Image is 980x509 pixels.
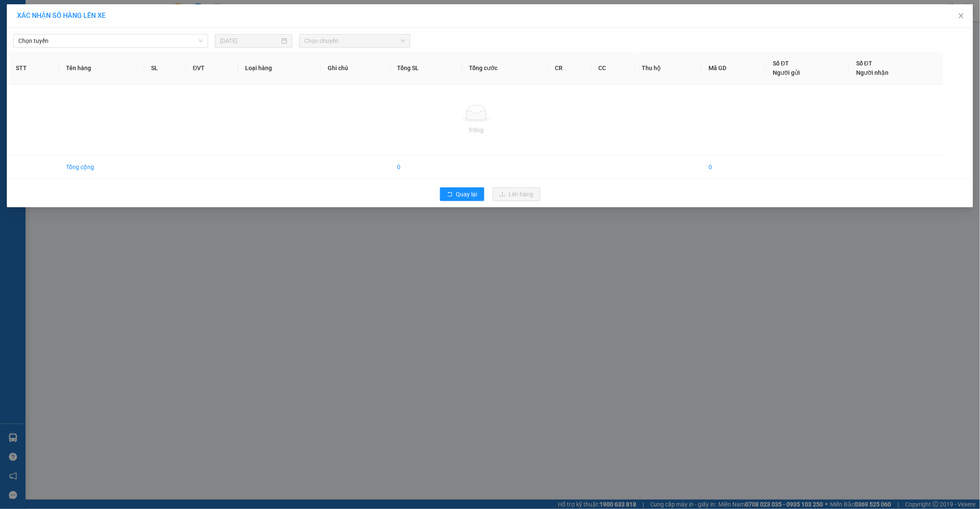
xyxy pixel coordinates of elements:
[321,52,390,85] th: Ghi chú
[390,52,462,85] th: Tổng SL
[856,69,889,76] span: Người nhận
[220,36,280,45] input: 14/08/2025
[16,125,937,135] div: Trống
[9,52,59,85] th: STT
[18,34,203,47] span: Chọn tuyến
[635,52,702,85] th: Thu hộ
[390,156,462,179] td: 0
[949,4,973,28] button: Close
[702,156,766,179] td: 0
[186,52,238,85] th: ĐVT
[462,52,548,85] th: Tổng cước
[59,156,144,179] td: Tổng cộng
[59,52,144,85] th: Tên hàng
[447,191,453,198] span: rollback
[773,60,789,67] span: Số ĐT
[773,69,800,76] span: Người gửi
[17,11,106,20] span: XÁC NHẬN SỐ HÀNG LÊN XE
[440,187,484,201] button: rollbackQuay lại
[238,52,321,85] th: Loại hàng
[548,52,591,85] th: CR
[702,52,766,85] th: Mã GD
[856,60,872,67] span: Số ĐT
[456,189,477,199] span: Quay lại
[958,12,965,19] span: close
[144,52,186,85] th: SL
[304,34,405,47] span: Chọn chuyến
[493,187,540,201] button: uploadLên hàng
[591,52,635,85] th: CC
